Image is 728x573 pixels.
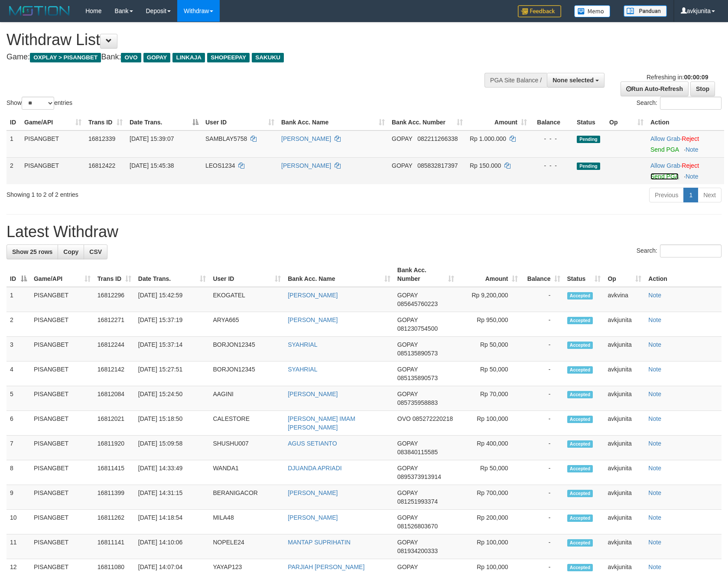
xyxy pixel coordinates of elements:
[397,415,411,422] span: OVO
[143,53,171,62] span: GOPAY
[6,244,58,259] a: Show 25 rows
[470,162,501,169] span: Rp 150.000
[288,539,351,546] a: MANTAP SUPRIHATIN
[397,325,438,332] span: Copy 081230754500 to clipboard
[521,460,564,485] td: -
[135,485,210,510] td: [DATE] 14:31:15
[534,134,570,143] div: - - -
[567,539,593,547] span: Accepted
[135,361,210,386] td: [DATE] 15:27:51
[22,97,54,110] select: Showentries
[650,162,682,169] span: ·
[484,73,547,88] div: PGA Site Balance /
[660,244,721,257] input: Search:
[6,31,477,49] h1: Withdraw List
[6,130,21,158] td: 1
[604,312,645,337] td: avkjunita
[135,287,210,312] td: [DATE] 15:42:59
[604,460,645,485] td: avkjunita
[648,539,661,546] a: Note
[397,547,438,554] span: Copy 081934200333 to clipboard
[21,130,85,158] td: PISANGBET
[209,337,284,361] td: BORJON12345
[397,391,418,397] span: GOPAY
[207,53,250,62] span: SHOPEEPAY
[458,485,521,510] td: Rp 700,000
[397,350,438,357] span: Copy 085135890573 to clipboard
[397,292,418,299] span: GOPAY
[534,161,570,170] div: - - -
[604,485,645,510] td: avkjunita
[660,97,721,110] input: Search:
[521,287,564,312] td: -
[88,135,115,142] span: 16812339
[6,485,30,510] td: 9
[417,162,458,169] span: Copy 085832817397 to clipboard
[547,73,604,88] button: None selected
[94,460,135,485] td: 16811415
[690,81,715,96] a: Stop
[458,510,521,534] td: Rp 200,000
[209,411,284,436] td: CALESTORE
[648,415,661,422] a: Note
[521,361,564,386] td: -
[284,262,394,287] th: Bank Acc. Name: activate to sort column ascending
[21,157,85,184] td: PISANGBET
[397,440,418,447] span: GOPAY
[649,188,684,202] a: Previous
[58,244,84,259] a: Copy
[650,135,682,142] span: ·
[567,564,593,571] span: Accepted
[648,440,661,447] a: Note
[521,510,564,534] td: -
[288,391,338,397] a: [PERSON_NAME]
[397,316,418,323] span: GOPAY
[126,114,202,130] th: Date Trans.: activate to sort column descending
[121,53,141,62] span: OVO
[458,312,521,337] td: Rp 950,000
[458,386,521,411] td: Rp 70,000
[6,312,30,337] td: 2
[392,135,412,142] span: GOPAY
[417,135,458,142] span: Copy 082211266338 to clipboard
[682,162,699,169] a: Reject
[647,74,708,81] span: Refreshing in:
[683,188,698,202] a: 1
[567,416,593,423] span: Accepted
[397,399,438,406] span: Copy 085735958883 to clipboard
[458,534,521,559] td: Rp 100,000
[648,292,661,299] a: Note
[397,539,418,546] span: GOPAY
[397,473,441,480] span: Copy 0895373913914 to clipboard
[397,341,418,348] span: GOPAY
[288,341,317,348] a: SYAHRIAL
[458,262,521,287] th: Amount: activate to sort column ascending
[288,489,338,496] a: [PERSON_NAME]
[647,130,724,158] td: ·
[521,337,564,361] td: -
[288,563,364,570] a: PARJIAH [PERSON_NAME]
[397,563,418,570] span: GOPAY
[458,337,521,361] td: Rp 50,000
[645,262,721,287] th: Action
[530,114,573,130] th: Balance
[205,162,235,169] span: LEOS1234
[604,534,645,559] td: avkjunita
[30,53,101,62] span: OXPLAY > PISANGBET
[209,361,284,386] td: BORJON12345
[209,534,284,559] td: NOPELE24
[94,485,135,510] td: 16811399
[209,510,284,534] td: MILA48
[94,262,135,287] th: Trans ID: activate to sort column ascending
[388,114,466,130] th: Bank Acc. Number: activate to sort column ascending
[648,514,661,521] a: Note
[30,534,94,559] td: PISANGBET
[606,114,647,130] th: Op: activate to sort column ascending
[604,436,645,460] td: avkjunita
[288,465,341,472] a: DJUANDA APRIADI
[94,287,135,312] td: 16812296
[278,114,388,130] th: Bank Acc. Name: activate to sort column ascending
[84,244,107,259] a: CSV
[397,514,418,521] span: GOPAY
[94,411,135,436] td: 16812021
